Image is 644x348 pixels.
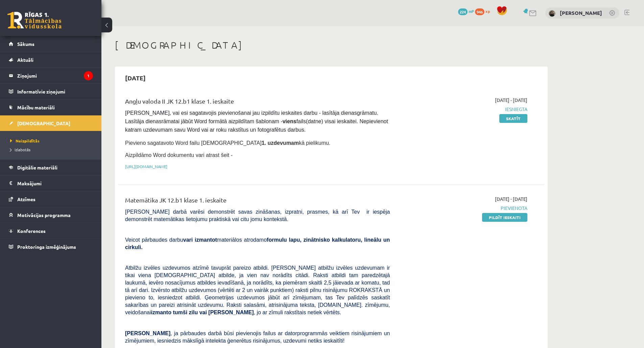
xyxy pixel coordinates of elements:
a: Konferences [9,223,93,239]
span: Konferences [17,228,46,234]
a: [URL][DOMAIN_NAME] [125,164,167,169]
legend: Informatīvie ziņojumi [17,84,93,99]
a: Atzīmes [9,191,93,207]
span: Iesniegta [400,106,527,113]
span: [PERSON_NAME], vai esi sagatavojis pievienošanai jau izpildītu ieskaites darbu - lasītāja dienasg... [125,110,389,133]
a: Proktoringa izmēģinājums [9,239,93,255]
span: 946 [475,8,484,15]
a: Mācību materiāli [9,100,93,115]
a: Digitālie materiāli [9,160,93,175]
h2: [DATE] [118,70,152,86]
a: 946 xp [475,8,493,14]
a: Pildīt ieskaiti [482,213,527,222]
span: Veicot pārbaudes darbu materiālos atrodamo [125,237,390,250]
a: Skatīt [499,114,527,123]
legend: Maksājumi [17,176,93,191]
span: [DEMOGRAPHIC_DATA] [17,120,70,126]
span: Pievieno sagatavoto Word failu [DEMOGRAPHIC_DATA] kā pielikumu. [125,140,330,146]
strong: viens [283,118,296,124]
span: mP [469,8,474,14]
a: Neizpildītās [10,138,95,144]
b: tumši zilu vai [PERSON_NAME] [173,310,254,315]
a: Sākums [9,36,93,52]
span: [PERSON_NAME] [125,330,170,336]
a: Izlabotās [10,146,95,153]
legend: Ziņojumi [17,68,93,83]
span: [DATE] - [DATE] [495,195,527,203]
a: Rīgas 1. Tālmācības vidusskola [7,12,62,29]
span: Aktuāli [17,57,33,63]
a: 224 mP [458,8,474,14]
a: [PERSON_NAME] [560,9,602,16]
a: Informatīvie ziņojumi [9,84,93,99]
a: Aktuāli [9,52,93,68]
span: 224 [458,8,468,15]
img: Linda Blūma [549,10,555,17]
span: Sākums [17,41,34,47]
h1: [DEMOGRAPHIC_DATA] [115,39,548,51]
b: izmanto [151,310,171,315]
span: [DATE] - [DATE] [495,97,527,104]
i: 1 [84,71,93,80]
span: xp [485,8,490,14]
a: Motivācijas programma [9,207,93,223]
span: Proktoringa izmēģinājums [17,244,76,250]
a: Ziņojumi1 [9,68,93,83]
span: Izlabotās [10,147,30,152]
a: [DEMOGRAPHIC_DATA] [9,115,93,131]
strong: 1. uzdevumam [262,140,299,146]
span: Pievienota [400,205,527,212]
span: Atzīmes [17,196,35,202]
span: , ja pārbaudes darbā būsi pievienojis failus ar datorprogrammās veiktiem risinājumiem un zīmējumi... [125,330,390,344]
b: vari izmantot [183,237,217,243]
div: Matemātika JK 12.b1 klase 1. ieskaite [125,195,390,208]
a: Maksājumi [9,176,93,191]
span: Motivācijas programma [17,212,71,218]
b: formulu lapu, zinātnisko kalkulatoru, lineālu un cirkuli. [125,237,390,250]
span: [PERSON_NAME] darbā varēsi demonstrēt savas zināšanas, izpratni, prasmes, kā arī Tev ir iespēja d... [125,209,390,222]
span: Mācību materiāli [17,104,55,110]
span: Digitālie materiāli [17,164,57,170]
span: Aizpildāmo Word dokumentu vari atrast šeit - [125,152,233,158]
span: Neizpildītās [10,138,40,143]
span: Atbilžu izvēles uzdevumos atzīmē tavuprāt pareizo atbildi. [PERSON_NAME] atbilžu izvēles uzdevuma... [125,265,390,315]
div: Angļu valoda II JK 12.b1 klase 1. ieskaite [125,97,390,109]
